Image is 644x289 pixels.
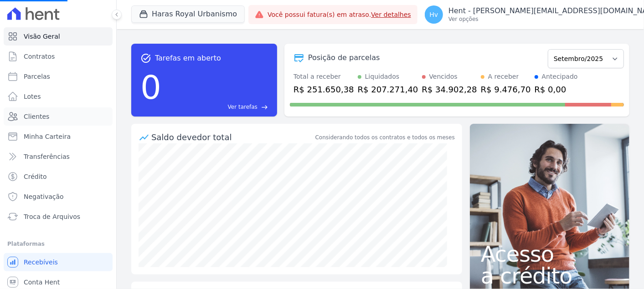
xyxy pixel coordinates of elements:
div: R$ 207.271,40 [358,83,418,96]
span: Minha Carteira [24,132,71,141]
span: Contratos [24,52,55,61]
span: Troca de Arquivos [24,212,80,221]
span: Crédito [24,172,47,181]
div: R$ 0,00 [535,83,578,96]
span: east [261,104,268,111]
span: Hv [429,11,438,18]
a: Troca de Arquivos [4,208,113,226]
span: Acesso [481,243,618,265]
span: Ver tarefas [228,103,258,111]
a: Ver detalhes [371,11,411,18]
div: R$ 9.476,70 [481,83,531,96]
a: Ver tarefas east [165,103,268,111]
a: Clientes [4,107,113,126]
span: Clientes [24,112,49,121]
span: Conta Hent [24,278,60,287]
div: 0 [140,64,161,111]
div: Antecipado [542,72,578,81]
a: Contratos [4,47,113,66]
span: Transferências [24,152,70,161]
a: Crédito [4,167,113,186]
a: Negativação [4,188,113,206]
span: Você possui fatura(s) em atraso. [268,10,411,20]
div: Total a receber [294,72,354,81]
span: Tarefas em aberto [155,53,221,64]
div: Vencidos [429,72,458,81]
span: task_alt [140,53,151,64]
span: Parcelas [24,72,50,81]
span: Recebíveis [24,258,58,267]
a: Minha Carteira [4,127,113,146]
div: Liquidados [365,72,400,81]
div: Saldo devedor total [151,131,314,143]
div: R$ 251.650,38 [294,83,354,96]
div: Considerando todos os contratos e todos os meses [315,133,455,142]
span: Visão Geral [24,32,60,41]
div: R$ 34.902,28 [422,83,477,96]
button: Haras Royal Urbanismo [131,5,245,23]
a: Transferências [4,147,113,166]
span: a crédito [481,265,618,287]
a: Recebíveis [4,253,113,271]
span: Lotes [24,92,41,101]
a: Lotes [4,87,113,106]
div: Plataformas [7,238,109,249]
div: A receber [488,72,519,81]
div: Posição de parcelas [308,52,380,63]
a: Visão Geral [4,27,113,46]
a: Parcelas [4,67,113,86]
span: Negativação [24,192,64,201]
